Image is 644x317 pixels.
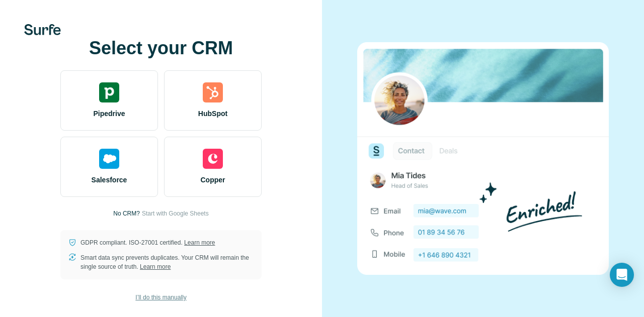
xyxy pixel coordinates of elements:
a: Learn more [140,263,171,270]
img: Surfe's logo [24,24,61,35]
img: salesforce's logo [99,149,119,169]
div: Open Intercom Messenger [610,263,634,287]
img: pipedrive's logo [99,82,119,102]
h1: Select your CRM [60,38,262,58]
button: I’ll do this manually [128,290,193,305]
span: Pipedrive [93,109,125,119]
img: copper's logo [203,149,223,169]
img: none image [357,42,609,275]
span: Salesforce [92,175,127,185]
span: HubSpot [198,109,227,119]
img: hubspot's logo [203,82,223,102]
p: GDPR compliant. ISO-27001 certified. [80,238,215,247]
a: Learn more [184,239,215,246]
span: I’ll do this manually [135,293,186,302]
p: Smart data sync prevents duplicates. Your CRM will remain the single source of truth. [80,253,254,271]
p: No CRM? [113,209,140,218]
span: Copper [201,175,225,185]
button: Start with Google Sheets [142,209,209,218]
